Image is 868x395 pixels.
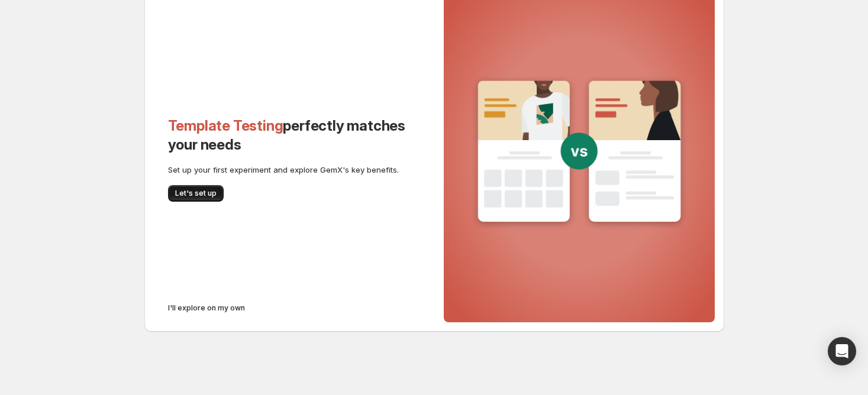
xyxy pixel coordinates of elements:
[470,74,689,232] img: template-testing-guide-bg
[168,117,283,134] span: Template Testing
[828,337,856,365] div: Open Intercom Messenger
[175,189,217,198] span: Let's set up
[168,164,411,176] p: Set up your first experiment and explore GemX's key benefits.
[168,185,224,202] button: Let's set up
[168,116,411,154] h2: perfectly matches your needs
[168,303,245,313] span: I'll explore on my own
[161,300,252,316] button: I'll explore on my own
